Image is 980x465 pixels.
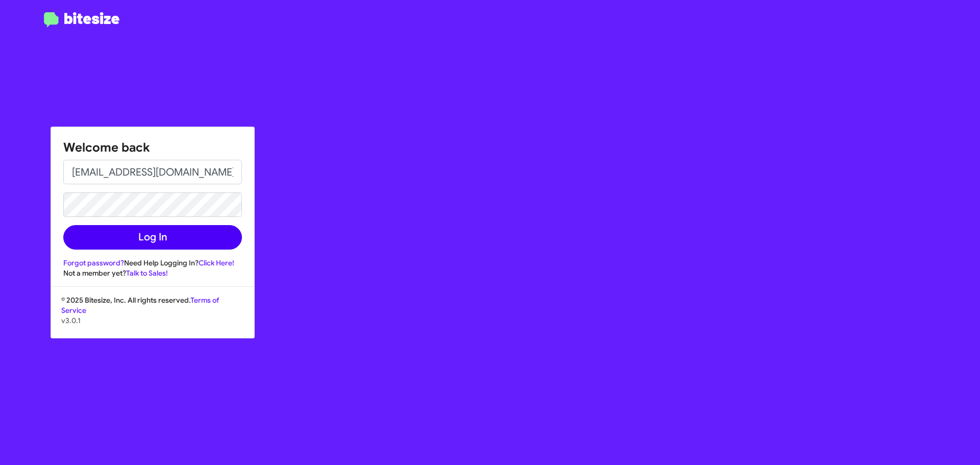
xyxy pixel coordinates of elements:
input: Email address [63,160,242,184]
h1: Welcome back [63,139,242,156]
a: Forgot password? [63,258,124,267]
p: v3.0.1 [61,315,244,326]
div: Need Help Logging In? [63,258,242,268]
div: © 2025 Bitesize, Inc. All rights reserved. [51,295,254,338]
a: Click Here! [199,258,234,267]
div: Not a member yet? [63,268,242,278]
button: Log In [63,225,242,250]
a: Talk to Sales! [126,268,168,278]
